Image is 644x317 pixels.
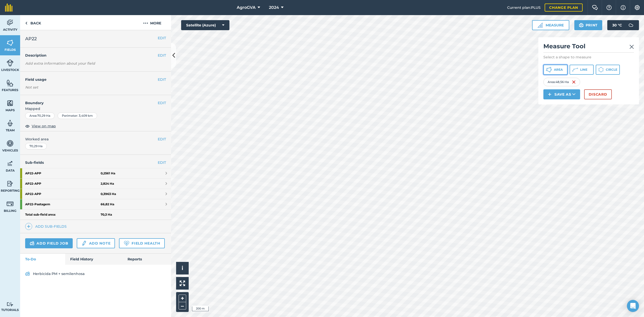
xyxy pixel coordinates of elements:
[25,189,101,199] strong: AP22 - APP
[7,59,14,67] img: svg+xml;base64,PD94bWwgdmVyc2lvbj0iMS4wIiBlbmNvZGluZz0idXRmLTgiPz4KPCEtLSBHZW5lcmF0b3I6IEFkb2JlIE...
[237,5,256,11] span: AgroGVA
[119,238,165,248] a: Field Health
[7,39,14,47] img: svg+xml;base64,PHN2ZyB4bWxucz0iaHR0cDovL3d3dy53My5vcmcvMjAwMC9zdmciIHdpZHRoPSI1NiIgaGVpZ2h0PSI2MC...
[20,168,171,178] a: AP22-APP0,2561 Ha
[58,112,97,119] div: Perimeter : 3,409 km
[584,89,612,99] button: Discard
[181,20,229,30] button: Satellite (Azure)
[626,20,636,30] img: svg+xml;base64,PD94bWwgdmVyc2lvbj0iMS4wIiBlbmNvZGluZz0idXRmLTgiPz4KPCEtLSBHZW5lcmF0b3I6IEFkb2JlIE...
[25,53,166,58] h4: Description
[269,5,279,11] span: 2024
[543,89,580,99] button: Save as
[7,19,14,26] img: svg+xml;base64,PD94bWwgdmVyc2lvbj0iMS4wIiBlbmNvZGluZz0idXRmLTgiPz4KPCEtLSBHZW5lcmF0b3I6IEFkb2JlIE...
[554,68,563,72] span: Area
[596,65,620,75] button: Circle
[101,202,114,206] strong: 66,82 Ha
[25,238,73,248] a: Add field job
[634,5,640,10] img: A cog icon
[627,300,639,312] div: Open Intercom Messenger
[7,200,14,208] img: svg+xml;base64,PD94bWwgdmVyc2lvbj0iMS4wIiBlbmNvZGluZz0idXRmLTgiPz4KPCEtLSBHZW5lcmF0b3I6IEFkb2JlIE...
[25,270,166,278] a: Herbicida PM + semilenhosa
[7,99,14,107] img: svg+xml;base64,PHN2ZyB4bWxucz0iaHR0cDovL3d3dy53My5vcmcvMjAwMC9zdmciIHdpZHRoPSI1NiIgaGVpZ2h0PSI2MC...
[7,180,14,187] img: svg+xml;base64,PD94bWwgdmVyc2lvbj0iMS4wIiBlbmNvZGluZz0idXRmLTgiPz4KPCEtLSBHZW5lcmF0b3I6IEFkb2JlIE...
[25,223,69,230] a: Add sub-fields
[621,5,626,11] img: svg+xml;base64,PHN2ZyB4bWxucz0iaHR0cDovL3d3dy53My5vcmcvMjAwMC9zdmciIHdpZHRoPSIxNyIgaGVpZ2h0PSIxNy...
[179,302,186,309] button: –
[20,160,171,165] h4: Sub-fields
[543,78,580,86] div: Area : 48,56 Ha
[158,136,166,142] button: EDIT
[123,254,171,265] a: Reports
[30,240,34,246] img: svg+xml;base64,PD94bWwgdmVyc2lvbj0iMS4wIiBlbmNvZGluZz0idXRmLTgiPz4KPCEtLSBHZW5lcmF0b3I6IEFkb2JlIE...
[545,4,583,12] a: Change plan
[570,65,594,75] button: Line
[180,281,185,286] img: Four arrows, one pointing top left, one top right, one bottom right and the last bottom left
[27,223,30,229] img: svg+xml;base64,PHN2ZyB4bWxucz0iaHR0cDovL3d3dy53My5vcmcvMjAwMC9zdmciIHdpZHRoPSIxNCIgaGVpZ2h0PSIyNC...
[20,95,158,106] h4: Boundary
[606,5,612,10] img: A question mark icon
[532,20,569,30] button: Measure
[25,271,30,277] img: svg+xml;base64,PD94bWwgdmVyc2lvbj0iMS4wIiBlbmNvZGluZz0idXRmLTgiPz4KPCEtLSBHZW5lcmF0b3I6IEFkb2JlIE...
[20,199,171,209] a: AP22-Pastagem66,82 Ha
[25,123,56,129] button: View on map
[81,240,87,246] img: svg+xml;base64,PD94bWwgdmVyc2lvbj0iMS4wIiBlbmNvZGluZz0idXRmLTgiPz4KPCEtLSBHZW5lcmF0b3I6IEFkb2JlIE...
[20,179,171,189] a: AP22-APP2,824 Ha
[7,302,14,307] img: svg+xml;base64,PD94bWwgdmVyc2lvbj0iMS4wIiBlbmNvZGluZz0idXRmLTgiPz4KPCEtLSBHZW5lcmF0b3I6IEFkb2JlIE...
[158,77,166,82] button: EDIT
[25,136,166,142] span: Worked area
[612,20,622,30] span: 30 ° C
[101,171,115,175] strong: 0,2561 Ha
[7,79,14,87] img: svg+xml;base64,PHN2ZyB4bWxucz0iaHR0cDovL3d3dy53My5vcmcvMjAwMC9zdmciIHdpZHRoPSI1NiIgaGVpZ2h0PSI2MC...
[143,20,148,26] img: svg+xml;base64,PHN2ZyB4bWxucz0iaHR0cDovL3d3dy53My5vcmcvMjAwMC9zdmciIHdpZHRoPSIyMCIgaGVpZ2h0PSIyNC...
[158,100,166,106] button: EDIT
[25,168,101,178] strong: AP22 - APP
[25,85,166,90] div: Not set
[25,179,101,189] strong: AP22 - APP
[179,295,186,302] button: +
[176,262,189,274] button: i
[20,189,171,199] a: AP22-APP0,3963 Ha
[158,35,166,41] button: EDIT
[7,160,14,167] img: svg+xml;base64,PD94bWwgdmVyc2lvbj0iMS4wIiBlbmNvZGluZz0idXRmLTgiPz4KPCEtLSBHZW5lcmF0b3I6IEFkb2JlIE...
[606,68,617,72] span: Circle
[25,77,158,82] h4: Field usage
[592,5,598,10] img: Two speech bubbles overlapping with the left bubble in the forefront
[25,61,95,66] em: Add extra information about your field
[158,53,166,58] button: EDIT
[25,143,47,149] div: 70,29 Ha
[65,254,122,265] a: Field History
[101,213,112,217] strong: 70,3 Ha
[7,120,14,127] img: svg+xml;base64,PD94bWwgdmVyc2lvbj0iMS4wIiBlbmNvZGluZz0idXRmLTgiPz4KPCEtLSBHZW5lcmF0b3I6IEFkb2JlIE...
[32,123,56,129] span: View on map
[25,20,27,26] img: svg+xml;base64,PHN2ZyB4bWxucz0iaHR0cDovL3d3dy53My5vcmcvMjAwMC9zdmciIHdpZHRoPSI5IiBoZWlnaHQ9IjI0Ii...
[572,79,576,85] img: svg+xml;base64,PHN2ZyB4bWxucz0iaHR0cDovL3d3dy53My5vcmcvMjAwMC9zdmciIHdpZHRoPSIxNiIgaGVpZ2h0PSIyNC...
[607,20,639,30] button: 30 °C
[25,123,30,129] img: svg+xml;base64,PHN2ZyB4bWxucz0iaHR0cDovL3d3dy53My5vcmcvMjAwMC9zdmciIHdpZHRoPSIxOCIgaGVpZ2h0PSIyNC...
[20,106,171,111] span: Mapped
[548,91,551,97] img: svg+xml;base64,PHN2ZyB4bWxucz0iaHR0cDovL3d3dy53My5vcmcvMjAwMC9zdmciIHdpZHRoPSIxNCIgaGVpZ2h0PSIyNC...
[182,265,183,271] span: i
[25,35,37,42] span: AP22
[538,23,543,28] img: Ruler icon
[7,140,14,147] img: svg+xml;base64,PD94bWwgdmVyc2lvbj0iMS4wIiBlbmNvZGluZz0idXRmLTgiPz4KPCEtLSBHZW5lcmF0b3I6IEFkb2JlIE...
[25,213,101,217] strong: Total sub-field area:
[543,65,568,75] button: Area
[574,20,602,30] button: Print
[77,238,115,248] a: Add note
[25,199,101,209] strong: AP22 - Pastagem
[158,160,166,165] a: EDIT
[507,5,541,10] span: Current plan : PLUS
[580,68,587,72] span: Line
[579,22,584,28] img: svg+xml;base64,PHN2ZyB4bWxucz0iaHR0cDovL3d3dy53My5vcmcvMjAwMC9zdmciIHdpZHRoPSIxOSIgaGVpZ2h0PSIyNC...
[543,42,634,53] h2: Measure Tool
[133,15,171,30] button: More
[25,112,55,119] div: Area : 70,29 Ha
[20,15,46,30] a: Back
[629,44,634,50] img: svg+xml;base64,PHN2ZyB4bWxucz0iaHR0cDovL3d3dy53My5vcmcvMjAwMC9zdmciIHdpZHRoPSIyMiIgaGVpZ2h0PSIzMC...
[5,4,13,12] img: fieldmargin Logo
[543,55,634,60] p: Select a shape to measure
[20,254,65,265] a: To-Do
[101,182,114,186] strong: 2,824 Ha
[101,192,116,196] strong: 0,3963 Ha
